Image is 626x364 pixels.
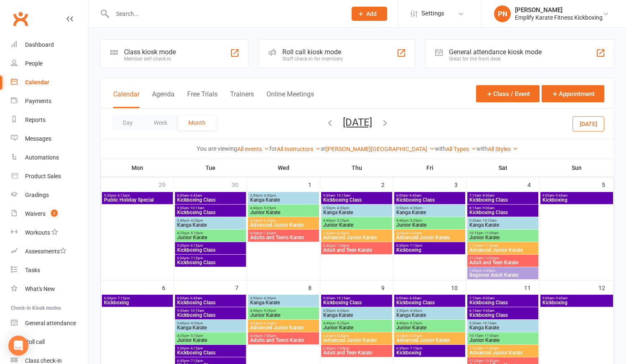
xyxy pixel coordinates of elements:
[408,346,422,350] span: - 7:15pm
[177,309,244,313] span: 9:30am
[481,309,494,313] span: - 9:00am
[177,222,244,227] span: Kanga Karate
[393,159,466,177] th: Fri
[435,145,446,152] strong: with
[335,244,349,248] span: - 7:30pm
[237,146,269,152] a: All events
[189,206,204,210] span: - 10:15am
[262,194,276,197] span: - 4:30pm
[11,223,88,242] a: Workouts
[466,159,540,177] th: Sat
[396,235,464,240] span: Advanced Junior Karate
[189,359,203,363] span: - 7:15pm
[396,231,464,235] span: 5:35pm
[10,8,31,29] a: Clubworx
[481,296,494,300] span: - 8:00am
[116,296,130,300] span: - 7:15pm
[396,309,464,313] span: 3:50pm
[11,186,88,205] a: Gradings
[408,231,422,235] span: - 6:20pm
[189,321,203,325] span: - 4:20pm
[250,222,317,227] span: Advanced Junior Karate
[143,115,178,130] button: Week
[277,146,321,152] a: All Instructors
[408,296,421,300] span: - 6:45am
[323,222,390,227] span: Junior Karate
[396,346,464,350] span: 6:30pm
[408,194,421,197] span: - 6:45am
[321,145,326,152] strong: at
[323,210,390,215] span: Kanga Karate
[25,248,66,255] div: Assessments
[449,48,542,56] div: General attendance kiosk mode
[554,296,568,300] span: - 9:45am
[116,194,130,197] span: - 6:15pm
[469,321,537,325] span: 9:30am
[152,90,175,108] button: Agenda
[469,231,537,235] span: 10:15am
[177,206,244,210] span: 9:30am
[177,296,244,300] span: 6:00am
[189,231,203,235] span: - 5:10pm
[250,206,317,210] span: 4:40pm
[25,357,62,364] div: Class check-in
[396,206,464,210] span: 3:50pm
[408,244,422,248] span: - 7:15pm
[177,235,244,240] span: Junior Karate
[25,60,43,67] div: People
[112,115,143,130] button: Day
[323,313,390,318] span: Kanga Karate
[25,210,46,217] div: Waivers
[262,206,276,210] span: - 5:25pm
[177,346,244,350] span: 5:30pm
[323,235,390,240] span: Advanced Junior Karate
[8,336,28,356] div: Open Intercom Messenger
[189,346,203,350] span: - 6:15pm
[481,194,494,197] span: - 8:00am
[174,159,247,177] th: Tue
[335,206,349,210] span: - 4:30pm
[469,194,537,197] span: 7:15am
[396,219,464,222] span: 4:40pm
[323,300,390,305] span: Kickboxing Class
[162,281,174,294] div: 6
[189,244,203,248] span: - 6:15pm
[469,219,537,222] span: 9:30am
[250,321,317,325] span: 5:35pm
[542,300,611,305] span: Kickboxing
[323,350,390,355] span: Adult and Teen Karate
[177,219,244,222] span: 3:40pm
[396,338,464,343] span: Advanced Junior Karate
[469,210,537,215] span: Kickboxing Class
[483,359,499,363] span: - 12:55pm
[469,313,537,318] span: Kickboxing Class
[178,115,216,130] button: Month
[542,194,611,197] span: 9:00am
[454,177,466,191] div: 3
[323,194,390,197] span: 9:30am
[269,145,277,152] strong: for
[25,192,49,198] div: Gradings
[335,296,350,300] span: - 10:15am
[323,248,390,253] span: Adult and Teen Karate
[469,235,537,240] span: Junior Karate
[197,145,237,152] strong: You are viewing
[25,154,59,161] div: Automations
[230,90,254,108] button: Trainers
[11,73,88,92] a: Calendar
[189,219,203,222] span: - 4:20pm
[177,256,244,260] span: 6:30pm
[396,248,464,253] span: Kickboxing
[396,296,464,300] span: 6:00am
[189,256,203,260] span: - 7:15pm
[189,309,204,313] span: - 10:15am
[323,296,390,300] span: 9:30am
[25,135,51,142] div: Messages
[262,309,276,313] span: - 5:25pm
[25,41,54,48] div: Dashboard
[189,296,202,300] span: - 6:45am
[396,300,464,305] span: Kickboxing Class
[250,300,317,305] span: Kanga Karate
[124,56,176,62] div: Member self check-in
[159,177,174,191] div: 29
